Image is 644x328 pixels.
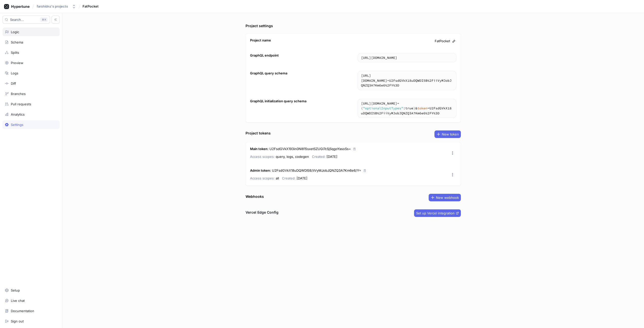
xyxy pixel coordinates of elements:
[11,81,16,85] div: Diff
[11,71,18,75] div: Logs
[3,16,50,24] button: Search...K
[282,175,307,181] p: [DATE]
[246,130,271,136] div: Project tokens
[435,39,450,44] span: FatPocket
[416,212,455,215] span: Set up Vercel integration
[358,99,456,118] textarea: https://[DOMAIN_NAME]/schema?body={"optionalInputTypes":true}&token=U2FsdGVkX18uDQWDI5B%2FiiVyMJo...
[434,130,461,138] button: New token
[250,154,309,160] p: query, logs, codegen
[358,53,456,62] textarea: [URL][DOMAIN_NAME]
[40,17,48,22] div: K
[272,168,361,172] span: U2FsdGVkX18uDQWDI5B/iiVyMJobJQNZQ3A7Km6e6/Y=
[436,196,459,199] span: New webhook
[250,71,287,76] div: GraphQL query schema
[250,38,271,43] div: Project name
[312,155,326,159] span: Created:
[11,309,34,313] div: Documentation
[442,133,459,136] span: New token
[11,299,25,303] div: Live chat
[11,319,24,323] div: Sign out
[37,4,68,9] div: farshidnz's projects
[250,168,271,172] strong: Admin token :
[11,61,23,65] div: Preview
[250,147,268,151] strong: Main token :
[429,194,461,201] button: New webhook
[246,23,273,28] div: Project settings
[246,210,278,215] h3: Vercel Edge Config
[11,30,19,34] div: Logic
[83,5,99,8] span: FatPocket
[312,154,337,160] p: [DATE]
[35,2,78,11] button: farshidnz's projects
[282,176,296,180] span: Created:
[250,155,275,159] span: Access scopes:
[11,288,20,292] div: Setup
[250,176,275,180] span: Access scopes:
[246,194,264,199] div: Webhooks
[11,51,19,55] div: Splits
[358,71,456,90] textarea: [URL][DOMAIN_NAME]
[250,53,279,58] div: GraphQL endpoint
[250,99,306,104] div: GraphQL initialization query schema
[250,175,279,181] p: all
[414,209,461,217] button: Set up Vercel integration
[11,102,31,106] div: Pull requests
[3,307,60,315] a: Documentation
[11,112,25,116] div: Analytics
[11,123,23,127] div: Settings
[11,40,23,44] div: Schema
[269,147,351,151] span: U2FsdGVkX193in0Nl815sxetSZUGl7cSjSqgoYasoSs=
[11,92,26,96] div: Branches
[10,18,24,21] span: Search...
